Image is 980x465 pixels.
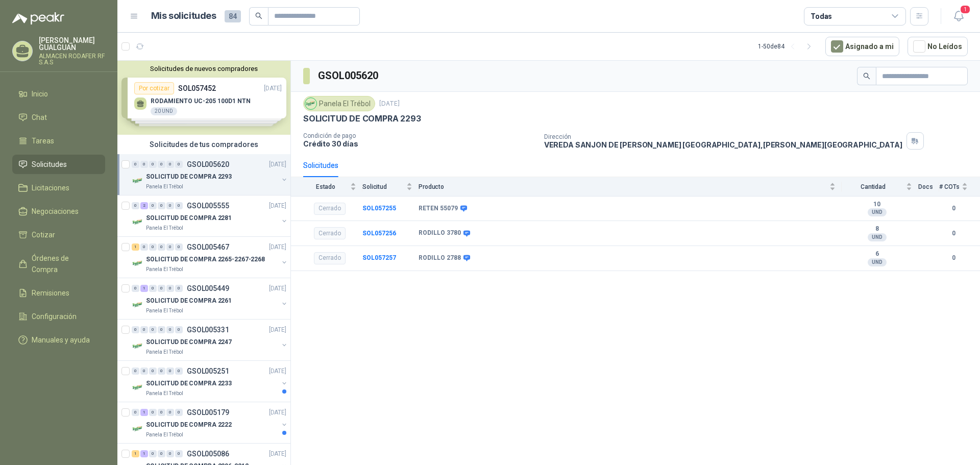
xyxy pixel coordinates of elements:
th: Solicitud [362,177,419,196]
div: 0 [166,243,174,251]
div: 0 [175,285,183,292]
div: UND [868,208,887,216]
div: 0 [158,409,165,416]
span: Cotizar [32,229,55,240]
p: GSOL005331 [187,326,229,333]
span: Órdenes de Compra [32,253,95,275]
p: GSOL005251 [187,368,229,375]
p: Condición de pago [303,132,536,139]
span: Negociaciones [32,206,79,217]
a: 0 1 0 0 0 0 GSOL005179[DATE] Company LogoSOLICITUD DE COMPRA 2222Panela El Trébol [132,406,288,439]
div: 1 [132,450,139,457]
div: 0 [132,326,139,333]
p: SOLICITUD DE COMPRA 2265-2267-2268 [146,255,265,264]
b: 0 [939,253,968,263]
p: GSOL005449 [187,285,229,292]
span: # COTs [939,183,960,190]
p: [DATE] [269,242,286,252]
img: Company Logo [132,423,144,435]
p: GSOL005179 [187,409,229,416]
th: Producto [419,177,842,196]
a: Licitaciones [12,178,105,198]
div: 1 [140,450,148,457]
p: SOLICITUD DE COMPRA 2233 [146,379,232,388]
p: GSOL005467 [187,243,229,251]
a: 0 0 0 0 0 0 GSOL005251[DATE] Company LogoSOLICITUD DE COMPRA 2233Panela El Trébol [132,365,288,398]
p: [DATE] [379,99,400,109]
span: Tareas [32,135,54,146]
b: 10 [842,201,912,209]
div: 0 [158,161,165,168]
span: Solicitudes [32,159,67,170]
div: 0 [140,161,148,168]
p: [PERSON_NAME] GUALGUAN [39,37,105,51]
a: Remisiones [12,283,105,303]
p: [DATE] [269,449,286,459]
a: 1 0 0 0 0 0 GSOL005467[DATE] Company LogoSOLICITUD DE COMPRA 2265-2267-2268Panela El Trébol [132,241,288,274]
div: 0 [140,326,148,333]
div: 0 [132,368,139,375]
div: 0 [149,161,157,168]
th: Cantidad [842,177,918,196]
a: SOL057256 [362,230,396,237]
img: Company Logo [132,340,144,352]
a: 0 0 0 0 0 0 GSOL005620[DATE] Company LogoSOLICITUD DE COMPRA 2293Panela El Trébol [132,158,288,191]
h1: Mis solicitudes [151,9,216,23]
p: [DATE] [269,284,286,293]
p: [DATE] [269,160,286,169]
span: Remisiones [32,287,69,299]
button: Asignado a mi [825,37,899,56]
div: Panela El Trébol [303,96,375,111]
p: Panela El Trébol [146,183,183,191]
div: Cerrado [314,227,346,239]
span: 1 [960,5,971,14]
img: Company Logo [132,299,144,311]
div: 0 [158,202,165,209]
div: 0 [149,285,157,292]
span: search [863,72,870,80]
h3: GSOL005620 [318,68,380,84]
div: 0 [175,368,183,375]
span: Manuales y ayuda [32,334,90,346]
div: 0 [149,202,157,209]
p: SOLICITUD DE COMPRA 2261 [146,296,232,306]
div: 0 [149,368,157,375]
b: RODILLO 2788 [419,254,461,262]
div: 0 [149,450,157,457]
div: 0 [166,409,174,416]
span: Estado [303,183,348,190]
th: Docs [918,177,939,196]
p: Dirección [544,133,902,140]
a: 0 2 0 0 0 0 GSOL005555[DATE] Company LogoSOLICITUD DE COMPRA 2281Panela El Trébol [132,200,288,232]
div: 0 [158,368,165,375]
button: 1 [949,7,968,26]
p: [DATE] [269,201,286,211]
p: SOLICITUD DE COMPRA 2293 [146,172,232,182]
p: SOLICITUD DE COMPRA 2281 [146,213,232,223]
div: Cerrado [314,203,346,215]
img: Company Logo [132,175,144,187]
p: VEREDA SANJON DE [PERSON_NAME] [GEOGRAPHIC_DATA] , [PERSON_NAME][GEOGRAPHIC_DATA] [544,140,902,149]
b: SOL057257 [362,254,396,261]
div: 1 - 50 de 84 [758,38,817,55]
span: Licitaciones [32,182,69,193]
p: ALMACEN RODAFER RF S.A.S [39,53,105,65]
div: 0 [140,368,148,375]
div: 1 [132,243,139,251]
a: Chat [12,108,105,127]
div: 0 [166,161,174,168]
div: 0 [175,326,183,333]
b: RETEN 55079 [419,205,458,213]
img: Logo peakr [12,12,64,25]
div: 0 [175,409,183,416]
div: 0 [132,161,139,168]
span: Inicio [32,88,48,100]
th: # COTs [939,177,980,196]
div: Cerrado [314,252,346,264]
b: SOL057255 [362,205,396,212]
p: SOLICITUD DE COMPRA 2222 [146,420,232,430]
div: Solicitudes de nuevos compradoresPor cotizarSOL057452[DATE] RODAMIENTO UC-205 100D1 NTN20 UNDPor ... [117,61,290,135]
p: Crédito 30 días [303,139,536,148]
p: Panela El Trébol [146,265,183,274]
